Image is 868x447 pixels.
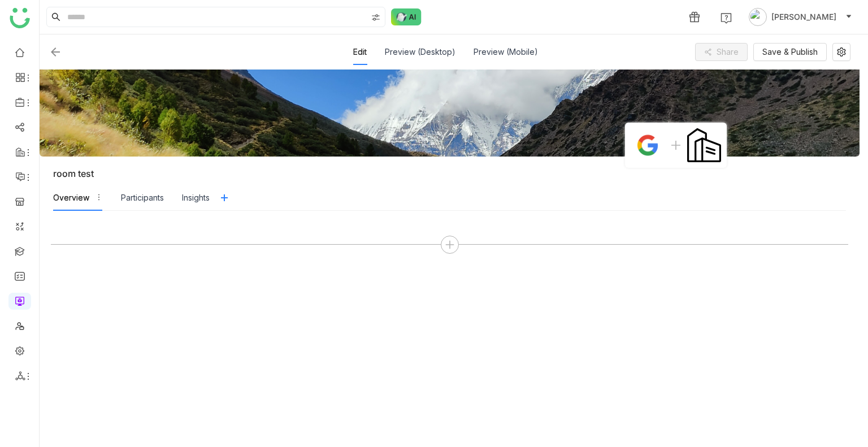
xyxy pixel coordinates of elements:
img: ask-buddy-normal.svg [391,8,422,25]
div: Preview (Desktop) [385,39,455,65]
div: room test [53,168,860,179]
div: Edit [353,39,367,65]
div: Participants [121,192,164,204]
div: Preview (Mobile) [474,39,538,65]
div: Insights [182,192,210,204]
img: help.svg [721,12,732,24]
span: [PERSON_NAME] [771,11,836,23]
img: back.svg [49,45,62,59]
img: search-type.svg [371,13,380,22]
button: [PERSON_NAME] [747,8,854,26]
div: Overview [53,192,89,204]
span: Save & Publish [762,46,818,58]
img: avatar [749,8,767,26]
button: Save & Publish [753,43,827,61]
button: Share [695,43,748,61]
img: logo [10,8,30,28]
